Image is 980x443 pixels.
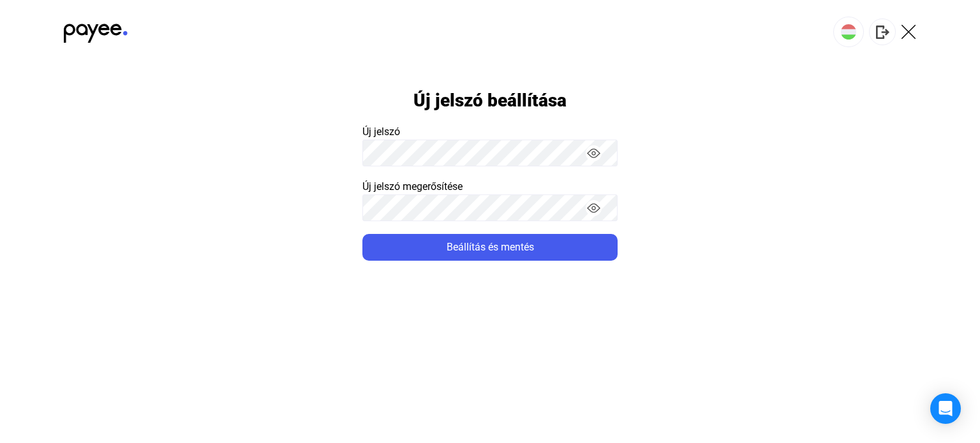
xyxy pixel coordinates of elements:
div: Open Intercom Messenger [930,393,961,424]
button: HU [833,17,864,47]
img: eyes-on.svg [587,201,600,215]
img: logout-grey [876,25,889,39]
h1: Új jelszó beállítása [413,89,567,112]
span: Új jelszó [362,126,400,138]
img: eyes-on.svg [587,147,600,160]
img: X [901,24,916,40]
div: Beállítás és mentés [366,240,614,255]
button: Beállítás és mentés [362,234,618,261]
span: Új jelszó megerősítése [362,180,463,192]
img: HU [841,24,856,40]
img: black-payee-blue-dot.svg [64,17,128,43]
button: logout-grey [869,18,896,45]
